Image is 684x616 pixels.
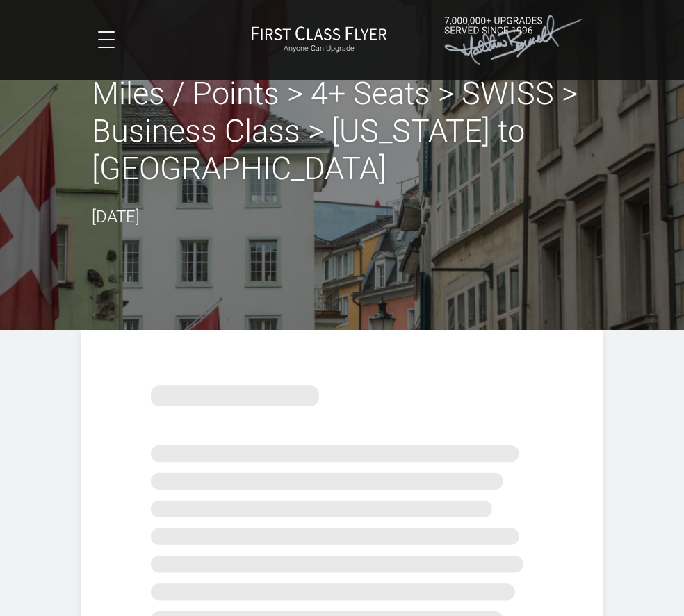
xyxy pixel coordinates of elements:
[251,26,387,53] a: First Class FlyerAnyone Can Upgrade
[251,26,387,40] img: First Class Flyer
[251,44,387,53] small: Anyone Can Upgrade
[92,75,592,188] h2: Miles / Points > 4+ Seats > SWISS > Business Class > [US_STATE] to [GEOGRAPHIC_DATA]
[92,207,140,226] time: [DATE]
